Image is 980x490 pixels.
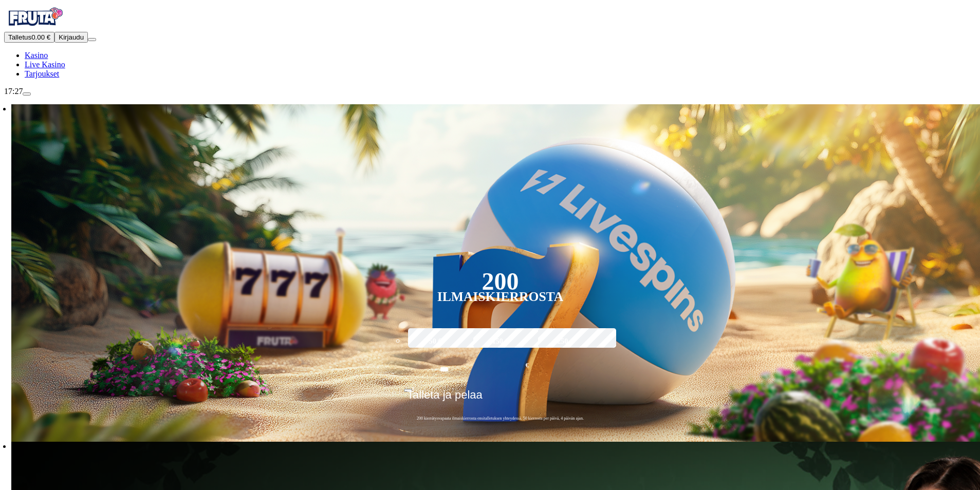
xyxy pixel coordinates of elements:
[4,4,976,79] nav: Primary
[526,361,529,370] span: €
[25,60,65,69] span: Live Kasino
[437,291,564,303] div: Ilmaiskierrosta
[4,32,54,43] button: Talletusplus icon0.00 €
[25,69,59,78] span: Tarjoukset
[412,385,415,391] span: €
[405,327,465,356] label: 50 €
[404,388,597,409] button: Talleta ja pelaa
[482,275,519,288] div: 200
[25,51,48,60] span: Kasino
[471,327,530,356] label: 150 €
[25,60,65,69] a: poker-chip iconLive Kasino
[59,33,84,41] span: Kirjaudu
[8,33,31,41] span: Talletus
[407,388,483,409] span: Talleta ja pelaa
[31,33,50,41] span: 0.00 €
[404,416,597,421] span: 200 kierrätysvapaata ilmaiskierrosta ensitalletuksen yhteydessä. 50 kierrosta per päivä, 4 päivän...
[4,4,66,30] img: Fruta
[54,32,88,43] button: Kirjaudu
[88,38,96,41] button: menu
[25,51,48,60] a: diamond iconKasino
[4,87,23,96] span: 17:27
[25,69,59,78] a: gift-inverted iconTarjoukset
[535,327,595,356] label: 250 €
[4,23,66,31] a: Fruta
[23,92,31,96] button: live-chat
